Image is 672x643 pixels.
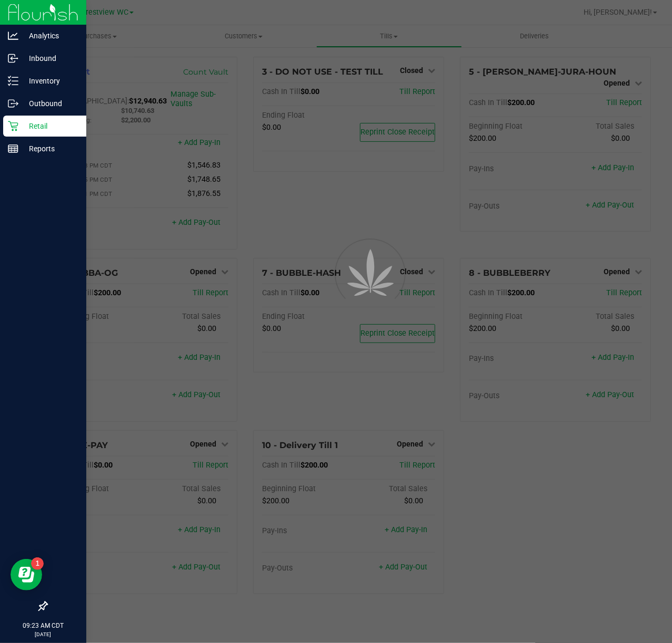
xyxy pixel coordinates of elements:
[18,120,82,132] p: Retail
[8,53,18,64] inline-svg: Inbound
[8,121,18,131] inline-svg: Retail
[18,29,82,42] p: Analytics
[31,557,44,570] iframe: Resource center unread badge
[5,621,82,630] p: 09:23 AM CDT
[18,52,82,65] p: Inbound
[8,98,18,109] inline-svg: Outbound
[18,75,82,87] p: Inventory
[18,97,82,110] p: Outbound
[5,630,82,638] p: [DATE]
[8,143,18,154] inline-svg: Reports
[8,30,18,41] inline-svg: Analytics
[18,142,82,155] p: Reports
[11,559,42,590] iframe: Resource center
[8,76,18,86] inline-svg: Inventory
